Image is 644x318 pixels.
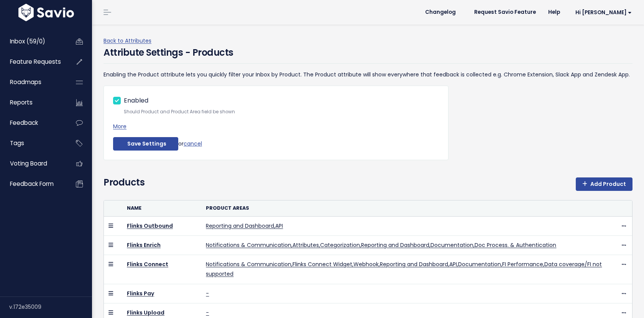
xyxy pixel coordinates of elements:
[542,7,566,18] a: Help
[2,114,64,132] a: Feedback
[206,260,602,278] a: Notifications & Communication,Flinks Connect Widget,Webhook,Reporting and Dashboard,API,Documenta...
[10,119,38,127] span: Feedback
[575,10,632,15] span: Hi [PERSON_NAME]
[292,241,319,249] span: Attributes
[206,309,209,316] a: -
[10,37,45,45] span: Inbox (59/0)
[10,98,33,106] span: Reports
[380,260,448,268] span: Reporting and Dashboard
[2,155,64,172] a: Voting Board
[103,70,632,79] p: Enabling the Product attribute lets you quickly filter your Inbox by Product. The Product attribu...
[103,37,151,45] a: Back to Attributes
[127,241,161,249] a: Flinks Enrich
[113,137,439,151] div: or
[2,53,64,71] a: Feature Requests
[458,260,501,268] span: Documentation
[2,73,64,91] a: Roadmaps
[184,139,202,147] a: cancel
[124,108,439,116] small: Should Product and Product Area field be shown
[103,176,145,197] h4: Products
[2,94,64,111] a: Reports
[10,159,47,167] span: Voting Board
[430,241,473,249] span: Documentation
[2,33,64,50] a: Inbox (59/0)
[10,78,41,86] span: Roadmaps
[275,222,283,230] span: API
[475,241,556,249] span: Doc Process. & Authentication
[103,46,233,60] h4: Attribute Settings - Products
[2,175,64,193] a: Feedback form
[576,177,632,191] a: Add Product
[566,7,638,18] a: Hi [PERSON_NAME]
[206,290,209,297] a: -
[201,200,616,216] th: Product Areas
[206,260,291,268] span: Notifications & Communication
[127,222,173,230] a: Flinks Outbound
[449,260,457,268] span: API
[353,260,379,268] span: Webhook
[292,260,352,268] span: Flinks Connect Widget
[206,241,291,249] span: Notifications & Communication
[122,200,201,216] th: Name
[9,297,92,317] div: v.172e35009
[361,241,429,249] span: Reporting and Dashboard
[127,290,154,297] a: Flinks Pay
[425,10,456,15] span: Changelog
[502,260,543,268] span: FI Performance
[16,4,76,21] img: logo-white.9d6f32f41409.svg
[468,7,542,18] a: Request Savio Feature
[10,180,54,188] span: Feedback form
[113,137,178,151] button: Save Settings
[206,222,274,230] span: Reporting and Dashboard
[206,241,556,249] a: Notifications & Communication,Attributes,Categorization,Reporting and Dashboard,Documentation,Doc...
[113,123,127,130] a: More
[10,58,61,66] span: Feature Requests
[206,222,283,230] a: Reporting and Dashboard,API
[320,241,360,249] span: Categorization
[10,139,24,147] span: Tags
[127,260,168,268] a: Flinks Connect
[124,95,148,106] label: Enabled
[2,134,64,152] a: Tags
[127,309,164,316] a: Flinks Upload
